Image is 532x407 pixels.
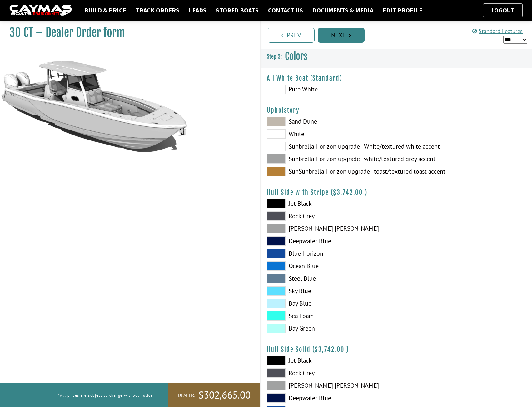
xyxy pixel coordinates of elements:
[267,154,390,164] label: Sunbrella Horizon upgrade - white/textured grey accent
[472,27,523,35] a: Standard Features
[267,368,390,378] label: Rock Grey
[267,274,390,283] label: Steel Blue
[265,6,306,14] a: Contact Us
[267,224,390,233] label: [PERSON_NAME] [PERSON_NAME]
[333,189,363,196] span: $3,742.00
[267,106,526,114] h4: Upholstery
[267,129,390,139] label: White
[267,393,390,403] label: Deepwater Blue
[268,28,315,43] a: Prev
[81,6,129,14] a: Build & Price
[267,381,390,390] label: [PERSON_NAME] [PERSON_NAME]
[9,26,244,40] h1: 30 CT – Dealer Order form
[309,6,376,14] a: Documents & Media
[267,311,390,321] label: Sea Foam
[267,299,390,308] label: Bay Blue
[267,117,390,126] label: Sand Dune
[315,346,344,353] span: $3,742.00
[213,6,262,14] a: Stored Boats
[198,389,251,402] span: $302,665.00
[488,6,518,14] a: Logout
[267,356,390,365] label: Jet Black
[267,249,390,258] label: Blue Horizon
[267,211,390,221] label: Rock Grey
[267,167,390,176] label: SunSunbrella Horizon upgrade - toast/textured toast accent
[267,261,390,271] label: Ocean Blue
[267,199,390,208] label: Jet Black
[58,390,154,400] p: *All prices are subject to change without notice.
[267,324,390,333] label: Bay Green
[9,5,72,16] img: caymas-dealer-connect-2ed40d3bc7270c1d8d7ffb4b79bf05adc795679939227970def78ec6f6c03838.gif
[267,142,390,151] label: Sunbrella Horizon upgrade - White/textured white accent
[267,85,390,94] label: Pure White
[267,74,526,82] h4: All White Boat (Standard)
[318,28,365,43] a: Next
[380,6,425,14] a: Edit Profile
[267,346,526,353] h4: Hull Side Solid ( )
[168,383,260,407] a: Dealer:$302,665.00
[267,236,390,246] label: Deepwater Blue
[267,189,526,196] h4: Hull Side with Stripe ( )
[267,286,390,296] label: Sky Blue
[178,392,195,399] span: Dealer:
[132,6,182,14] a: Track Orders
[186,6,210,14] a: Leads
